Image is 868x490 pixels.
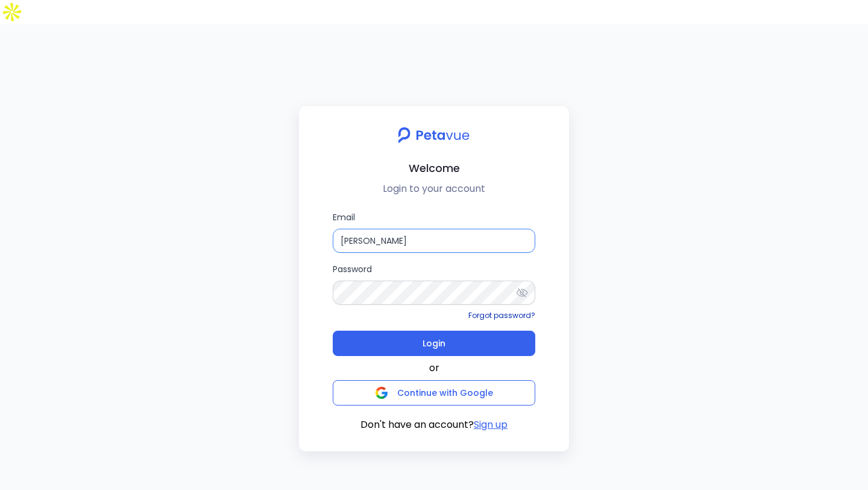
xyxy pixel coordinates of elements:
[397,387,493,399] span: Continue with Google
[429,361,439,375] span: or
[468,310,535,320] a: Forgot password?
[309,159,559,177] h2: Welcome
[333,211,535,253] label: Email
[474,418,508,432] button: Sign up
[360,418,474,432] span: Don't have an account?
[333,380,535,406] button: Continue with Google
[423,335,445,352] span: Login
[309,182,559,196] p: Login to your account
[333,229,535,253] input: Email
[333,262,535,305] label: Password
[333,281,535,305] input: Password
[390,121,477,150] img: petavue logo
[333,331,535,356] button: Login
